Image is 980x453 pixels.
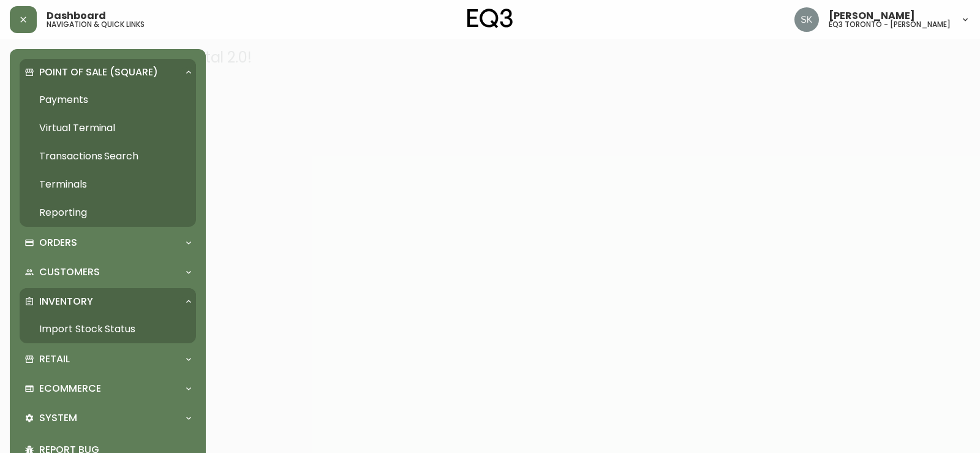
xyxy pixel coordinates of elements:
span: [PERSON_NAME] [829,11,915,21]
a: Reporting [20,199,196,227]
p: Retail [39,352,70,366]
a: Transactions Search [20,142,196,170]
div: Ecommerce [20,375,196,402]
p: Orders [39,236,77,249]
div: Retail [20,346,196,373]
div: Inventory [20,288,196,315]
a: Payments [20,86,196,114]
img: logo [467,9,513,28]
div: Point of Sale (Square) [20,59,196,86]
a: Virtual Terminal [20,114,196,142]
p: Inventory [39,295,93,308]
h5: navigation & quick links [47,21,145,28]
a: Import Stock Status [20,315,196,343]
h5: eq3 toronto - [PERSON_NAME] [829,21,951,28]
div: Customers [20,259,196,286]
a: Terminals [20,170,196,199]
p: Customers [39,265,100,279]
div: System [20,405,196,432]
span: Dashboard [47,11,106,21]
p: Point of Sale (Square) [39,66,158,79]
div: Orders [20,229,196,256]
img: 2f4b246f1aa1d14c63ff9b0999072a8a [794,7,819,32]
p: Ecommerce [39,382,101,395]
p: System [39,411,77,425]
